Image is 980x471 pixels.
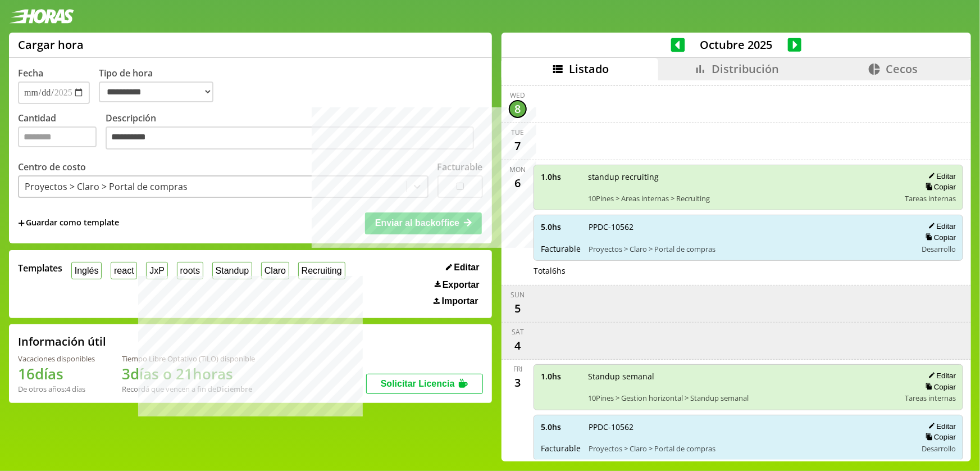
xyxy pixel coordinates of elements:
[122,364,255,384] h1: 3 días o 21 horas
[541,422,581,432] span: 5.0 hs
[509,100,527,118] div: 8
[589,244,909,254] span: Proyectos > Claro > Portal de compras
[541,443,581,454] span: Facturable
[925,422,956,431] button: Editar
[18,217,119,229] span: +Guardar como template
[589,221,909,232] span: PPDC-10562
[443,262,483,273] button: Editar
[111,262,137,279] button: react
[588,171,897,182] span: standup recruiting
[509,374,527,392] div: 3
[71,262,102,279] button: Inglés
[588,371,897,382] span: Standup semanal
[366,374,483,394] button: Solicitar Licencia
[512,128,525,137] div: Tue
[541,371,580,382] span: 1.0 hs
[442,296,478,306] span: Importar
[922,443,956,454] span: Desarrollo
[510,90,526,100] div: Wed
[509,300,527,318] div: 5
[502,80,971,460] div: scrollable content
[106,112,483,153] label: Descripción
[99,81,213,102] select: Tipo de hora
[9,9,74,24] img: logotipo
[886,61,918,76] span: Cecos
[925,371,956,381] button: Editar
[541,243,581,254] span: Facturable
[437,161,483,173] label: Facturable
[431,279,483,291] button: Exportar
[922,382,956,392] button: Copiar
[922,244,956,254] span: Desarrollo
[298,262,345,279] button: Recruiting
[509,137,527,155] div: 7
[99,67,222,104] label: Tipo de hora
[905,193,956,203] span: Tareas internas
[18,112,106,153] label: Cantidad
[212,262,252,279] button: Standup
[216,384,252,394] b: Diciembre
[381,379,455,388] span: Solicitar Licencia
[922,182,956,192] button: Copiar
[18,67,43,79] label: Fecha
[106,126,474,150] textarea: Descripción
[589,443,909,454] span: Proyectos > Claro > Portal de compras
[375,218,459,228] span: Enviar al backoffice
[18,334,106,349] h2: Información útil
[589,422,909,432] span: PPDC-10562
[18,384,95,394] div: De otros años: 4 días
[922,432,956,442] button: Copiar
[261,262,289,279] button: Claro
[541,171,580,182] span: 1.0 hs
[146,262,167,279] button: JxP
[509,337,527,355] div: 4
[588,193,897,203] span: 10Pines > Areas internas > Recruiting
[513,364,522,374] div: Fri
[685,37,788,52] span: Octubre 2025
[18,354,95,364] div: Vacaciones disponibles
[712,61,779,76] span: Distribución
[925,171,956,181] button: Editar
[122,354,255,364] div: Tiempo Libre Optativo (TiLO) disponible
[510,165,526,174] div: Mon
[18,262,62,274] span: Templates
[25,180,188,193] div: Proyectos > Claro > Portal de compras
[588,393,897,403] span: 10Pines > Gestion horizontal > Standup semanal
[534,265,963,276] div: Total 6 hs
[177,262,203,279] button: roots
[922,233,956,242] button: Copiar
[454,262,479,273] span: Editar
[365,212,482,234] button: Enviar al backoffice
[925,221,956,231] button: Editar
[512,327,524,337] div: Sat
[443,280,480,290] span: Exportar
[18,37,84,52] h1: Cargar hora
[18,217,25,229] span: +
[18,126,97,147] input: Cantidad
[18,364,95,384] h1: 16 días
[511,290,525,300] div: Sun
[541,221,581,232] span: 5.0 hs
[569,61,609,76] span: Listado
[905,393,956,403] span: Tareas internas
[18,161,86,173] label: Centro de costo
[509,174,527,192] div: 6
[122,384,255,394] div: Recordá que vencen a fin de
